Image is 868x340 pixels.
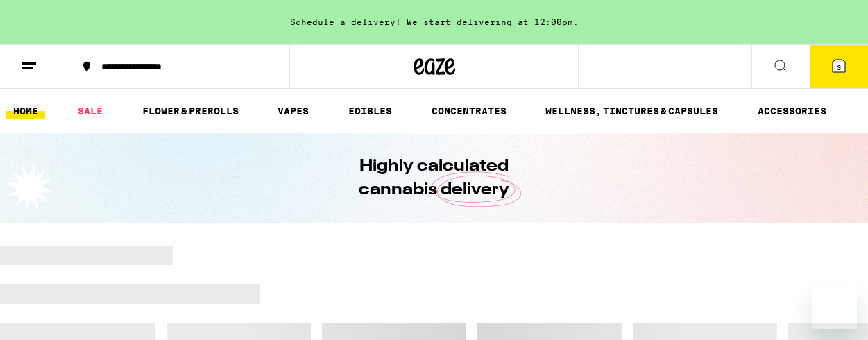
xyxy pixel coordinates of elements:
a: ACCESSORIES [751,103,833,119]
a: VAPES [271,103,316,119]
button: 3 [810,45,868,88]
a: WELLNESS, TINCTURES & CAPSULES [538,103,725,119]
a: SALE [71,103,110,119]
h1: Highly calculated cannabis delivery [320,155,549,202]
span: 3 [837,63,841,71]
a: CONCENTRATES [425,103,513,119]
iframe: Button to launch messaging window [812,284,857,329]
a: FLOWER & PREROLLS [135,103,246,119]
a: HOME [6,103,45,119]
a: EDIBLES [341,103,399,119]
